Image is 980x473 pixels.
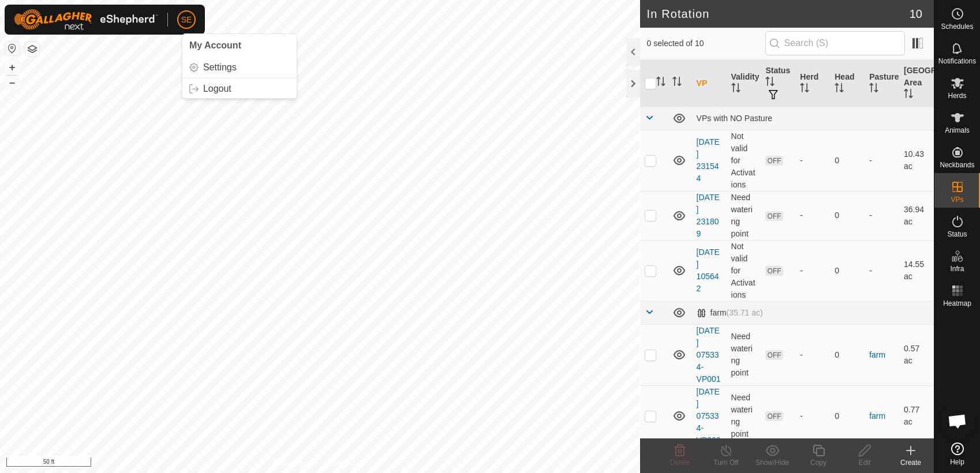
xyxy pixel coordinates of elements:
[865,191,899,240] td: -
[331,458,365,468] a: Contact Us
[888,457,934,468] div: Create
[670,459,690,467] span: Delete
[697,387,721,445] a: [DATE] 075334-VP002
[795,60,830,107] th: Herd
[765,211,783,221] span: OFF
[203,84,231,93] span: Logout
[800,265,825,277] div: -
[800,155,825,167] div: -
[950,459,964,466] span: Help
[727,240,761,301] td: Not valid for Activations
[835,85,844,94] p-sorticon: Activate to sort
[899,60,934,107] th: [GEOGRAPHIC_DATA] Area
[182,80,297,98] a: Logout
[5,61,19,74] button: +
[697,137,720,183] a: [DATE] 231544
[830,324,865,385] td: 0
[5,76,19,89] button: –
[761,60,795,107] th: Status
[765,31,905,55] input: Search (S)
[800,410,825,422] div: -
[189,40,241,50] span: My Account
[647,37,765,50] span: 0 selected of 10
[830,385,865,446] td: 0
[943,300,971,307] span: Heatmap
[727,324,761,385] td: Need watering point
[951,196,963,203] span: VPs
[934,438,980,470] a: Help
[692,60,727,107] th: VP
[749,457,795,468] div: Show/Hide
[865,60,899,107] th: Pasture
[899,324,934,385] td: 0.57 ac
[950,265,964,272] span: Infra
[899,385,934,446] td: 0.77 ac
[865,130,899,191] td: -
[800,209,825,222] div: -
[727,385,761,446] td: Need watering point
[945,127,970,134] span: Animals
[731,85,740,94] p-sorticon: Activate to sort
[697,308,763,318] div: farm
[203,63,237,72] span: Settings
[938,58,976,65] span: Notifications
[904,91,913,100] p-sorticon: Activate to sort
[841,457,888,468] div: Edit
[869,411,885,421] a: farm
[830,130,865,191] td: 0
[869,350,885,359] a: farm
[647,7,910,21] h2: In Rotation
[727,130,761,191] td: Not valid for Activations
[703,457,749,468] div: Turn Off
[940,404,975,438] div: Open chat
[865,240,899,301] td: -
[899,191,934,240] td: 36.94 ac
[899,130,934,191] td: 10.43 ac
[941,23,973,30] span: Schedules
[765,78,775,88] p-sorticon: Activate to sort
[656,78,665,88] p-sorticon: Activate to sort
[830,240,865,301] td: 0
[765,350,783,360] span: OFF
[795,457,841,468] div: Copy
[697,326,721,384] a: [DATE] 075334-VP001
[697,114,929,123] div: VPs with NO Pasture
[727,308,763,317] span: (35.71 ac)
[947,231,967,238] span: Status
[697,193,720,238] a: [DATE] 231809
[830,191,865,240] td: 0
[182,58,297,77] a: Settings
[727,60,761,107] th: Validity
[672,78,682,88] p-sorticon: Activate to sort
[765,266,783,276] span: OFF
[727,191,761,240] td: Need watering point
[765,156,783,166] span: OFF
[910,5,922,22] span: 10
[800,85,809,94] p-sorticon: Activate to sort
[830,60,865,107] th: Head
[5,42,19,55] button: Reset Map
[697,247,720,293] a: [DATE] 105642
[181,14,192,26] span: SE
[274,458,317,468] a: Privacy Policy
[800,349,825,361] div: -
[869,85,878,94] p-sorticon: Activate to sort
[14,9,158,30] img: Gallagher Logo
[25,42,39,56] button: Map Layers
[940,162,974,168] span: Neckbands
[899,240,934,301] td: 14.55 ac
[948,92,966,99] span: Herds
[765,411,783,421] span: OFF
